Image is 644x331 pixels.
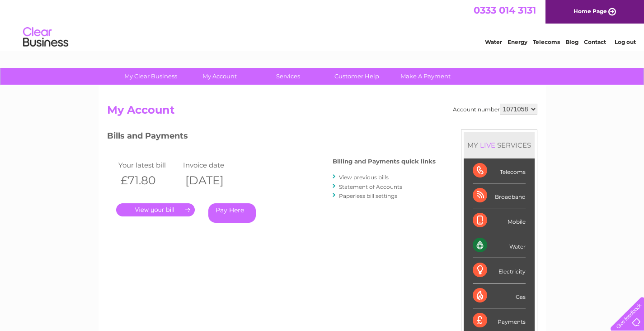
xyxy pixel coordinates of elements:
a: Services [251,68,325,85]
a: Water [485,38,502,45]
a: Energy [508,38,527,45]
img: logo.png [23,24,69,51]
h2: My Account [107,104,537,121]
div: MY SERVICES [464,132,535,158]
div: Electricity [473,258,526,283]
a: Log out [615,38,636,45]
div: Account number [453,104,537,115]
th: [DATE] [181,171,246,190]
a: Contact [584,38,606,45]
a: Make A Payment [388,68,463,85]
a: My Clear Business [113,68,188,85]
td: Your latest bill [116,159,181,171]
h4: Billing and Payments quick links [333,158,436,165]
a: Statement of Accounts [339,183,402,190]
div: Broadband [473,183,526,208]
a: Blog [565,38,578,45]
div: LIVE [478,141,497,149]
a: View previous bills [339,174,389,181]
h3: Bills and Payments [107,130,436,145]
a: Customer Help [320,68,394,85]
a: 0333 014 3131 [474,5,536,16]
div: Gas [473,283,526,308]
a: . [116,203,195,216]
th: £71.80 [116,171,181,190]
div: Clear Business is a trading name of Verastar Limited (registered in [GEOGRAPHIC_DATA] No. 3667643... [109,5,536,44]
a: Pay Here [208,203,256,223]
td: Invoice date [181,159,246,171]
div: Water [473,233,526,258]
a: Telecoms [533,38,560,45]
div: Telecoms [473,158,526,183]
div: Mobile [473,208,526,233]
a: My Account [182,68,257,85]
a: Paperless bill settings [339,192,397,199]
